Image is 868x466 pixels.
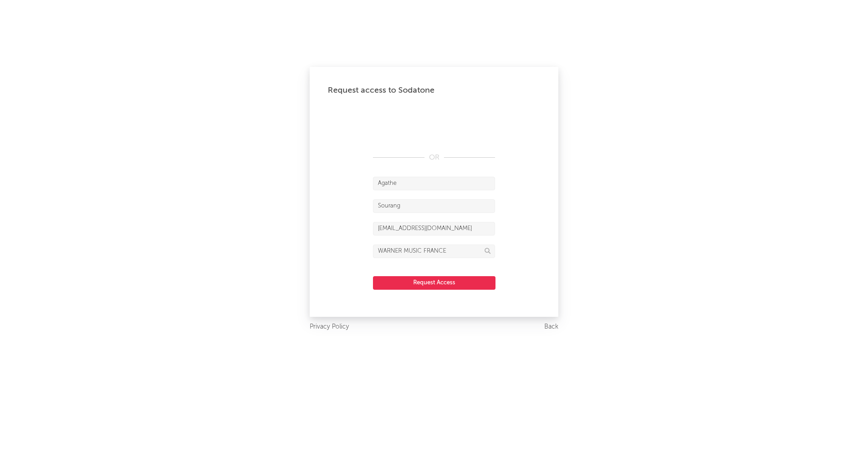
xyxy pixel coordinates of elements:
input: Division [373,245,495,258]
div: OR [373,152,495,163]
input: Email [373,222,495,235]
button: Request Access [373,276,495,290]
input: First Name [373,177,495,190]
a: Privacy Policy [310,321,349,333]
input: Last Name [373,199,495,213]
a: Back [544,321,558,333]
div: Request access to Sodatone [328,85,540,96]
